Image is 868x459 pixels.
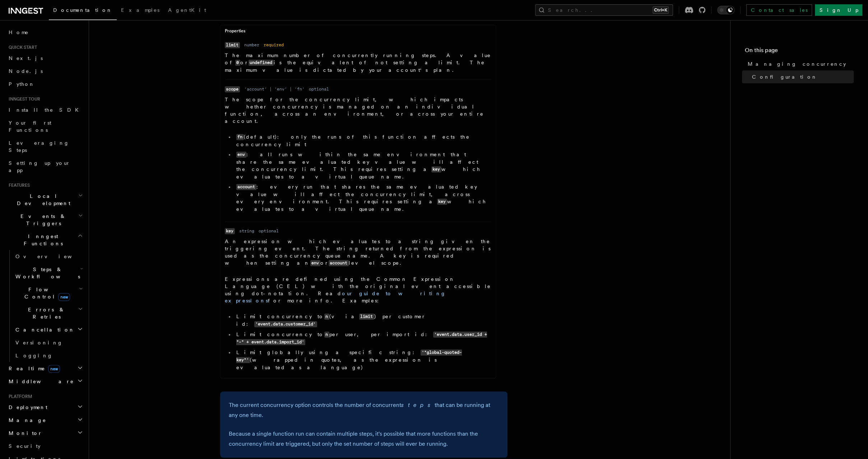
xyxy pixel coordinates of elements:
code: env [310,260,320,266]
h4: On this page [745,46,854,57]
a: Examples [117,2,164,19]
button: Flow Controlnew [13,283,84,303]
code: n [324,331,329,338]
span: Quick start [6,45,37,50]
p: Expressions are defined using the Common Expression Language (CEL) with the original event access... [225,275,491,304]
a: Logging [13,349,84,362]
a: Managing concurrency [745,57,854,70]
a: Overview [13,250,84,263]
button: Steps & Workflows [13,263,84,283]
li: : every run that shares the same evaluated key value will affect the concurrency limit, across ev... [234,183,491,213]
code: env [236,152,246,158]
a: Node.js [6,65,84,78]
span: Cancellation [13,326,75,333]
a: our guide to writing expressions [225,291,446,303]
li: Limit concurrency to per user, per import id: [234,331,491,346]
a: Your first Functions [6,116,84,136]
span: Flow Control [13,286,79,300]
span: Python [9,81,35,87]
span: Next.js [9,55,43,61]
a: Documentation [49,2,117,20]
span: Steps & Workflows [13,266,80,280]
a: Setting up your app [6,157,84,177]
span: Managing concurrency [748,60,846,68]
a: Versioning [13,336,84,349]
button: Events & Triggers [6,210,84,230]
span: Features [6,182,30,188]
code: limit [225,42,240,48]
code: limit [359,314,374,320]
code: account [236,184,256,190]
a: Home [6,26,84,39]
button: Cancellation [13,323,84,336]
code: fn [236,134,244,140]
button: Local Development [6,190,84,210]
button: Manage [6,414,84,427]
span: Security [9,443,41,449]
span: Local Development [6,193,78,207]
span: new [58,293,70,301]
li: Limit concurrency to (via ) per customer id: [234,313,491,328]
p: Because a single function run can contain multiple steps, it's possible that more functions than ... [229,429,499,449]
code: account [329,260,349,266]
p: The scope for the concurrency limit, which impacts whether concurrency is managed on an individua... [225,96,491,125]
li: Limit globally using a specific string: (wrapped in quotes, as the expression is evaluated as a l... [234,349,491,371]
span: AgentKit [168,7,206,13]
div: Inngest Functions [6,250,84,362]
span: Versioning [15,340,63,346]
button: Toggle dark mode [717,6,734,14]
span: Middleware [6,378,74,385]
li: (default): only the runs of this function affects the concurrency limit [234,133,491,148]
span: Examples [121,7,159,13]
button: Middleware [6,375,84,388]
div: Properties [221,28,496,37]
code: key [225,228,235,234]
button: Realtimenew [6,362,84,375]
code: scope [225,86,240,92]
em: steps [401,402,435,408]
a: Python [6,78,84,91]
a: Sign Up [815,4,862,16]
button: Errors & Retries [13,303,84,323]
dd: string [239,228,254,234]
dd: required [264,42,284,48]
span: Monitor [6,430,42,437]
code: undefined [249,60,274,66]
span: Install the SDK [9,107,83,113]
p: The current concurrency option controls the number of concurrent that can be running at any one t... [229,400,499,420]
button: Monitor [6,427,84,440]
a: Contact sales [746,4,812,16]
dd: optional [259,228,279,234]
a: Install the SDK [6,103,84,116]
span: Inngest tour [6,96,40,102]
p: An expression which evaluates to a string given the triggering event. The string returned from th... [225,238,491,267]
a: AgentKit [164,2,210,19]
span: Configuration [752,73,817,80]
dd: 'account' | 'env' | 'fn' [244,86,305,92]
li: : all runs within the same environment that share the same evaluated key value will affect the co... [234,151,491,180]
button: Search...Ctrl+K [535,4,673,16]
span: Realtime [6,365,60,372]
span: Node.js [9,68,43,74]
button: Deployment [6,401,84,414]
span: Logging [15,353,53,358]
code: 0 [235,60,240,66]
span: Deployment [6,404,47,411]
span: Documentation [53,7,112,13]
code: key [437,199,447,205]
span: Setting up your app [9,160,70,173]
code: n [324,314,329,320]
span: new [48,365,60,373]
code: key [431,166,441,172]
span: Manage [6,417,46,424]
span: Overview [15,254,89,259]
a: Security [6,440,84,453]
span: Your first Functions [9,120,51,133]
span: Leveraging Steps [9,140,69,153]
a: Configuration [749,70,854,83]
span: Home [9,29,29,36]
span: Platform [6,394,32,399]
span: Inngest Functions [6,233,78,247]
a: Leveraging Steps [6,136,84,157]
a: Next.js [6,52,84,65]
